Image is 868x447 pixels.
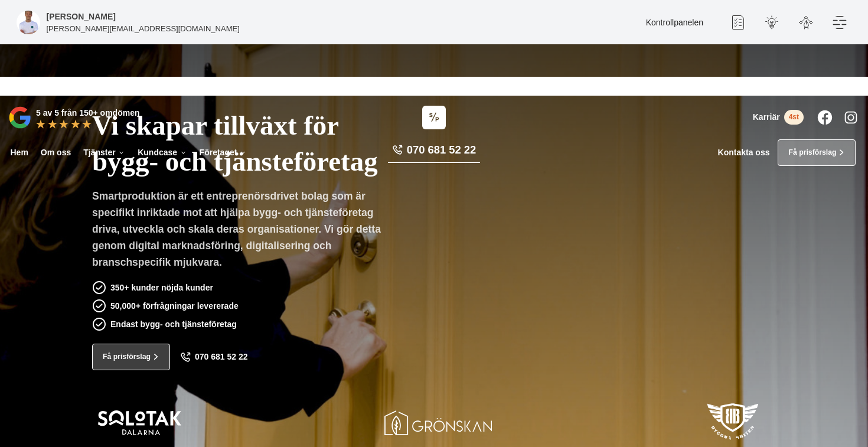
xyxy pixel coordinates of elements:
a: Läs pressmeddelandet här! [469,81,566,90]
a: Få prisförslag [92,344,170,370]
a: 070 681 52 22 [180,352,248,363]
p: Vi vann Årets Unga Företagare i Dalarna 2024 – [4,81,864,92]
span: Karriär [753,112,780,122]
a: Kontakta oss [718,148,770,158]
span: Få prisförslag [103,351,151,363]
a: Få prisförslag [778,139,856,166]
span: Få prisförslag [788,147,836,158]
p: Smartproduktion är ett entreprenörsdrivet bolag som är specifikt inriktade mot att hjälpa bygg- o... [92,188,390,275]
h5: Administratör [47,10,116,23]
a: Karriär 4st [753,110,804,125]
a: Företaget [197,139,249,166]
a: Kundcase [136,139,189,166]
span: 4st [784,110,804,125]
img: foretagsbild-pa-smartproduktion-en-webbyraer-i-dalarnas-lan.png [17,11,40,34]
a: Om oss [38,139,73,166]
p: 5 av 5 från 150+ omdömen [36,106,139,119]
a: Hem [8,139,30,166]
p: [PERSON_NAME][EMAIL_ADDRESS][DOMAIN_NAME] [47,23,240,34]
a: Tjänster [81,139,128,166]
span: 070 681 52 22 [407,142,476,158]
p: 350+ kunder nöjda kunder [110,281,213,294]
span: 070 681 52 22 [195,352,248,362]
a: Kontrollpanelen [646,18,703,27]
p: 50,000+ förfrågningar levererade [110,299,239,312]
a: 070 681 52 22 [388,142,480,163]
p: Endast bygg- och tjänsteföretag [110,318,237,331]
